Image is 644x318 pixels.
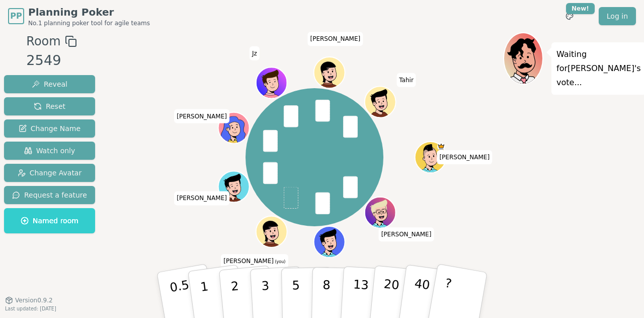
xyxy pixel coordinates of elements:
a: PPPlanning PokerNo.1 planning poker tool for agile teams [8,5,150,27]
span: Click to change your name [250,46,260,60]
p: Waiting for [PERSON_NAME] 's vote... [556,47,641,90]
span: Click to change your name [174,109,229,123]
button: Watch only [4,142,95,160]
span: Click to change your name [396,73,416,87]
button: Reset [4,97,95,115]
span: Version 0.9.2 [15,296,53,304]
button: New! [560,7,579,25]
span: Click to change your name [308,32,363,46]
span: No.1 planning poker tool for agile teams [28,19,150,27]
span: Watch only [24,146,75,156]
span: Reveal [32,79,67,89]
span: Click to change your name [174,191,229,205]
span: Click to change your name [221,254,288,268]
button: Named room [4,208,95,233]
span: Request a feature [12,190,87,200]
span: Last updated: [DATE] [5,306,56,311]
span: Change Avatar [18,168,82,178]
span: Room [26,32,60,50]
span: Reset [34,101,65,111]
div: 2549 [26,50,76,71]
span: PP [10,10,22,22]
div: New! [566,3,595,14]
button: Reveal [4,75,95,93]
button: Change Name [4,119,95,138]
span: Click to change your name [437,150,492,164]
button: Version0.9.2 [5,296,53,304]
span: (you) [274,260,286,264]
a: Log in [599,7,636,25]
span: Change Name [19,123,80,134]
span: Planning Poker [28,5,150,19]
button: Request a feature [4,186,95,204]
button: Click to change your avatar [257,217,286,246]
span: Click to change your name [379,227,434,241]
span: chris is the host [437,143,445,150]
button: Change Avatar [4,164,95,182]
span: Named room [21,216,78,226]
